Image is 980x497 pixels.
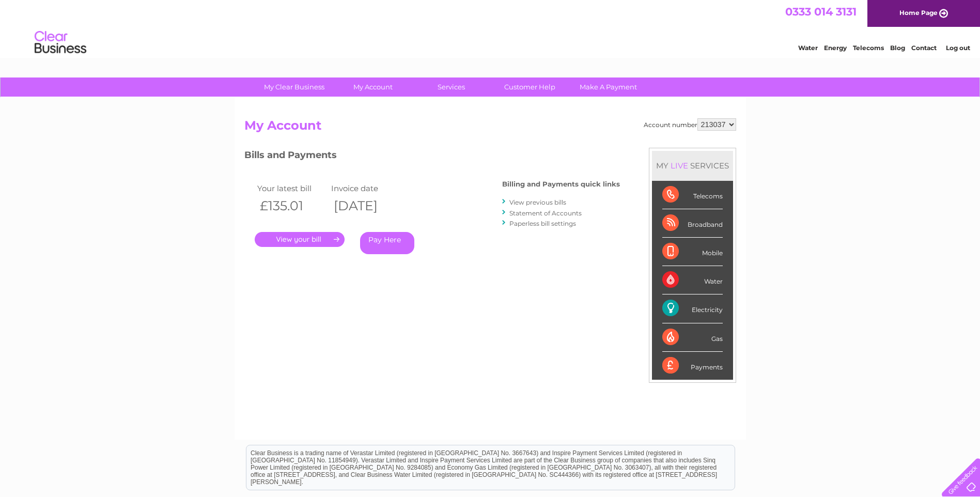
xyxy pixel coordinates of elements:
[360,232,414,254] a: Pay Here
[566,77,651,97] a: Make A Payment
[824,44,847,52] a: Energy
[890,44,905,52] a: Blog
[652,151,733,180] div: MY SERVICES
[502,180,620,188] h4: Billing and Payments quick links
[244,118,736,138] h2: My Account
[255,181,329,195] td: Your latest bill
[509,220,576,227] a: Paperless bill settings
[409,77,494,97] a: Services
[662,238,723,266] div: Mobile
[662,209,723,238] div: Broadband
[255,195,329,216] th: £135.01
[662,294,723,323] div: Electricity
[244,148,620,166] h3: Bills and Payments
[662,181,723,209] div: Telecoms
[329,181,403,195] td: Invoice date
[662,266,723,294] div: Water
[785,5,857,18] a: 0333 014 3131
[662,352,723,380] div: Payments
[662,323,723,352] div: Gas
[644,118,736,131] div: Account number
[330,77,415,97] a: My Account
[34,27,87,58] img: logo.png
[798,44,818,52] a: Water
[853,44,884,52] a: Telecoms
[487,77,572,97] a: Customer Help
[252,77,337,97] a: My Clear Business
[246,6,735,50] div: Clear Business is a trading name of Verastar Limited (registered in [GEOGRAPHIC_DATA] No. 3667643...
[255,232,345,247] a: .
[911,44,937,52] a: Contact
[668,161,690,170] div: LIVE
[946,44,970,52] a: Log out
[509,209,582,217] a: Statement of Accounts
[509,198,566,206] a: View previous bills
[329,195,403,216] th: [DATE]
